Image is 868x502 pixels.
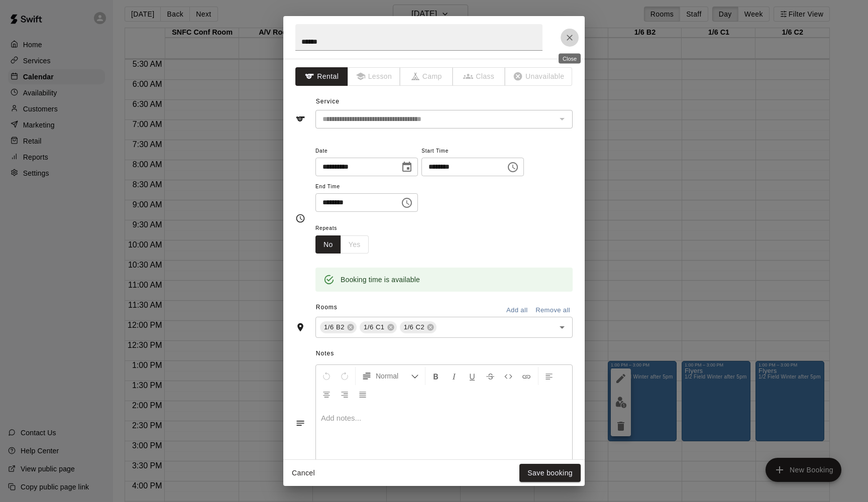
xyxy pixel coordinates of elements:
[295,322,305,332] svg: Rooms
[446,367,463,385] button: Format Italics
[336,385,353,403] button: Right Align
[453,67,506,86] span: The type of an existing booking cannot be changed
[397,193,417,213] button: Choose time, selected time is 3:00 PM
[501,303,533,318] button: Add all
[360,321,397,333] div: 1/6 C1
[559,54,581,64] div: Close
[315,180,418,194] span: End Time
[358,367,423,385] button: Formatting Options
[336,367,353,385] button: Redo
[295,418,305,428] svg: Notes
[316,346,573,362] span: Notes
[341,271,420,289] div: Booking time is available
[421,145,524,158] span: Start Time
[503,157,523,177] button: Choose time, selected time is 1:00 PM
[315,145,418,158] span: Date
[561,29,579,47] button: Close
[540,367,558,385] button: Left Align
[482,367,499,385] button: Format Strikethrough
[500,367,517,385] button: Insert Code
[320,321,357,333] div: 1/6 B2
[295,67,348,86] button: Rental
[318,367,335,385] button: Undo
[519,464,581,482] button: Save booking
[318,385,335,403] button: Center Align
[348,67,401,86] span: The type of an existing booking cannot be changed
[354,385,371,403] button: Justify Align
[320,322,349,332] span: 1/6 B2
[533,303,573,318] button: Remove all
[427,367,445,385] button: Format Bold
[295,114,305,124] svg: Service
[400,322,429,332] span: 1/6 C2
[316,304,338,311] span: Rooms
[316,98,340,105] span: Service
[315,235,369,254] div: outlined button group
[555,320,569,334] button: Open
[295,213,305,223] svg: Timing
[360,322,389,332] span: 1/6 C1
[400,321,437,333] div: 1/6 C2
[400,67,453,86] span: The type of an existing booking cannot be changed
[518,367,535,385] button: Insert Link
[287,464,319,482] button: Cancel
[315,110,573,129] div: The service of an existing booking cannot be changed
[315,235,341,254] button: No
[397,157,417,177] button: Choose date, selected date is Sep 19, 2025
[464,367,481,385] button: Format Underline
[505,67,573,86] span: The type of an existing booking cannot be changed
[376,371,411,381] span: Normal
[315,222,377,235] span: Repeats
